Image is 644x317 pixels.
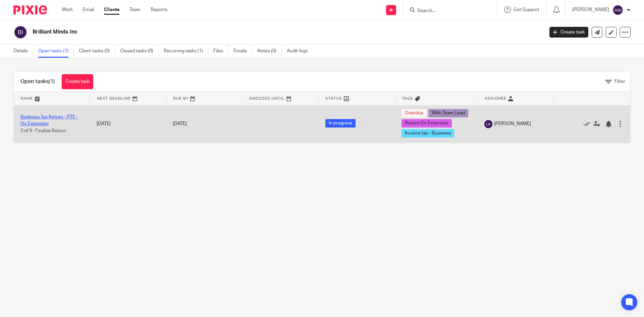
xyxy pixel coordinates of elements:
[13,25,28,39] img: svg%3E
[62,6,73,13] a: Work
[33,29,438,36] h2: Brilliant Minds Inc
[38,45,74,58] a: Open tasks (1)
[402,97,413,100] span: Tags
[417,8,477,14] input: Search
[164,45,208,58] a: Recurring tasks (1)
[257,45,282,58] a: Notes (0)
[401,129,454,138] span: Income tax - Business
[572,6,609,13] p: [PERSON_NAME]
[20,128,66,133] span: 3 of 9 · Finalize Return
[428,109,468,117] span: With Team Lead
[325,97,342,100] span: Status
[83,6,94,13] a: Email
[20,78,55,85] h1: Open tasks
[49,79,55,84] span: (1)
[287,45,313,58] a: Audit logs
[20,115,78,126] a: Business Tax Return - PTE - On Extension
[213,45,228,58] a: Files
[13,45,33,58] a: Details
[249,97,284,100] span: Snoozed Until
[494,120,531,127] span: [PERSON_NAME]
[614,79,625,84] span: Filter
[104,6,119,13] a: Clients
[514,7,539,12] span: Get Support
[401,119,452,127] span: Return On Extension
[90,105,166,143] td: [DATE]
[62,74,93,89] a: Create task
[401,109,427,117] span: Overdue
[233,45,252,58] a: Emails
[583,120,593,127] a: Mark as done
[79,45,115,58] a: Client tasks (0)
[484,120,492,128] img: svg%3E
[13,5,47,14] img: Pixie
[120,45,159,58] a: Closed tasks (0)
[612,5,623,15] img: svg%3E
[129,6,141,13] a: Team
[549,27,588,38] a: Create task
[151,6,167,13] a: Reports
[325,119,356,127] span: In progress
[173,121,187,126] span: [DATE]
